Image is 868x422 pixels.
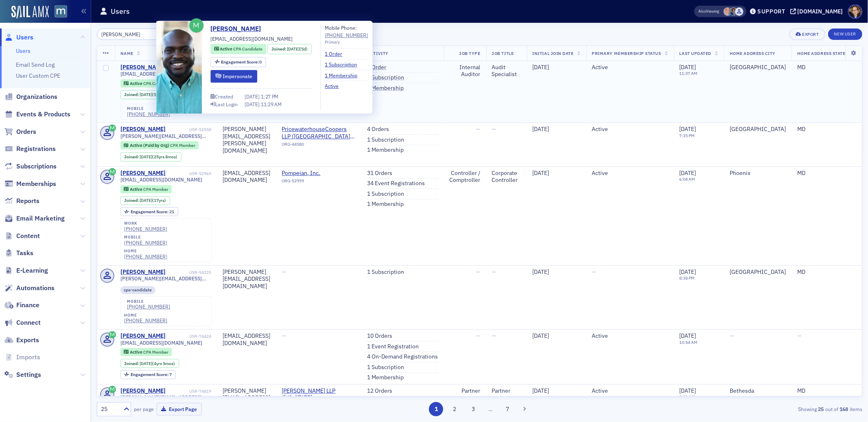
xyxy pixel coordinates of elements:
a: [PERSON_NAME] [120,269,166,276]
span: Joined : [124,361,140,366]
div: MD [797,170,853,177]
div: (25yrs 8mos) [140,154,177,160]
div: (5d) [140,92,160,97]
div: Active [592,332,668,340]
div: Active: Active: CPA Candidate [210,44,266,54]
a: 31 Orders [367,170,393,177]
span: Initial Join Date [533,50,574,56]
a: Users [4,33,33,42]
div: [GEOGRAPHIC_DATA] [730,64,786,71]
strong: 25 [817,405,825,413]
span: Last Updated [680,50,711,56]
span: CPA Member [143,349,168,355]
h1: Users [111,7,130,16]
div: [PHONE_NUMBER] [127,304,170,310]
div: mobile [124,235,167,240]
span: — [282,268,286,276]
div: [EMAIL_ADDRESS][DOMAIN_NAME] [223,170,271,184]
span: [DATE] [533,63,549,71]
a: 12 Orders [367,387,393,395]
a: Active [325,82,345,90]
div: MD [797,64,853,71]
div: MD [797,387,853,395]
a: 1 Subscription [367,364,404,371]
a: Content [4,232,40,241]
div: Active: Active: CPA Member [120,185,172,193]
a: 1 Subscription [367,190,404,198]
div: [PERSON_NAME][EMAIL_ADDRESS][DOMAIN_NAME] [223,269,271,290]
div: ORG-44580 [282,142,356,150]
div: [PERSON_NAME][EMAIL_ADDRESS][PERSON_NAME][DOMAIN_NAME] [223,126,271,154]
span: — [730,332,734,339]
time: 10:54 AM [680,339,698,345]
span: — [476,268,481,276]
span: [EMAIL_ADDRESS][DOMAIN_NAME] [120,71,203,77]
a: Users [16,47,31,55]
div: 21 [131,210,174,214]
div: (4yrs 5mos) [140,361,175,366]
a: [PERSON_NAME] [120,126,166,133]
a: Tasks [4,249,33,258]
a: [PHONE_NUMBER] [124,254,167,260]
span: — [492,125,496,133]
span: PricewaterhouseCoopers LLP (Baltimore, MD) [282,126,356,140]
span: [PERSON_NAME][EMAIL_ADDRESS][PERSON_NAME][PERSON_NAME][DOMAIN_NAME] [120,394,212,400]
div: Joined: 2008-09-23 00:00:00 [120,196,170,205]
span: Active [130,349,143,355]
a: 1 Membership [367,85,404,92]
div: [PHONE_NUMBER] [127,111,170,117]
a: Active (Paid by Org) CPA Member [124,143,195,148]
span: 1:27 PM [261,93,278,100]
span: Subscriptions [16,162,57,171]
label: per page [134,405,154,413]
button: 7 [500,402,514,416]
span: [DATE] [533,332,549,339]
div: Also [699,9,706,14]
button: 2 [448,402,462,416]
a: New User [828,28,862,40]
time: 7:35 PM [680,133,695,138]
span: Exports [16,336,39,345]
span: Activity [367,50,389,56]
a: [PERSON_NAME] [120,64,166,71]
a: Finance [4,301,39,310]
div: Primary [325,39,368,46]
button: Export [789,28,825,40]
div: Active [592,170,668,177]
div: mobile [127,106,170,111]
div: Corporate Controller [492,170,521,184]
div: work [124,221,167,226]
span: Joined : [124,92,140,97]
div: home [124,313,167,318]
div: Export [802,32,819,37]
a: View Homepage [49,5,67,19]
a: 1 Membership [367,374,404,381]
div: 7 [131,372,172,377]
span: [DATE] [140,154,152,160]
span: — [492,332,496,339]
div: Partner [492,387,521,395]
div: (17yrs) [140,198,166,203]
a: Events & Products [4,110,70,119]
a: Email Marketing [4,214,65,223]
div: [PHONE_NUMBER] [124,226,167,232]
span: Active (Paid by Org) [130,142,170,148]
button: Export Page [157,403,202,415]
span: Email Marketing [16,214,65,223]
span: [DATE] [533,169,549,177]
div: mobile [127,299,170,304]
span: Content [16,232,40,241]
span: [DATE] [680,268,696,276]
time: 8:38 PM [680,275,695,281]
div: [GEOGRAPHIC_DATA] [730,269,786,276]
div: Phoenix [730,170,786,177]
span: — [476,125,481,133]
span: [PERSON_NAME][EMAIL_ADDRESS][DOMAIN_NAME] [120,276,212,282]
span: Viewing [699,9,719,14]
input: Search… [97,28,175,40]
button: Impersonate [210,70,257,83]
div: [PERSON_NAME] [120,170,166,177]
span: — [592,268,597,276]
